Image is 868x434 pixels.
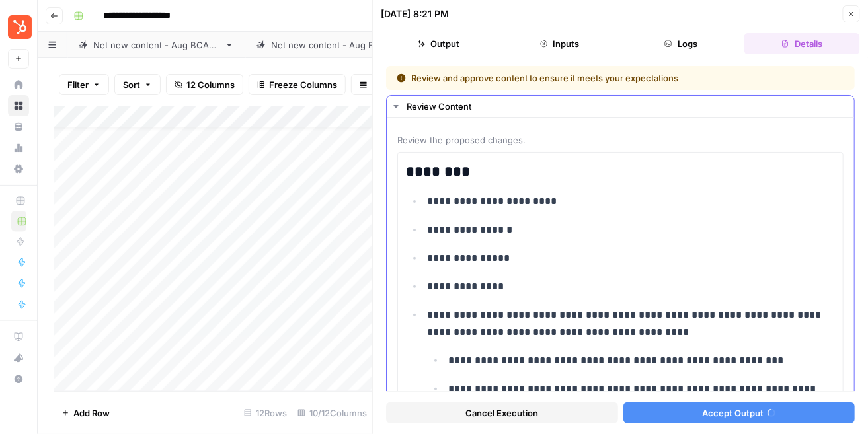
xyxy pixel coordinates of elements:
span: Add Row [73,406,110,419]
span: Cancel Execution [465,406,538,419]
button: Freeze Columns [249,74,346,95]
div: [DATE] 8:21 PM [381,7,449,20]
span: Freeze Columns [269,78,337,91]
span: Sort [123,78,140,91]
div: 12 Rows [239,402,292,423]
div: Net new content - Aug BCAP 2 [271,38,399,52]
a: Net new content - Aug BCAP 1 [67,32,245,58]
button: 12 Columns [166,74,243,95]
div: What's new? [9,348,28,368]
button: Sort [114,74,161,95]
button: Details [744,33,860,54]
button: Output [381,33,496,54]
div: Review Content [407,100,846,113]
a: Browse [8,95,29,116]
span: Accept Output [702,406,764,419]
button: Review Content [387,96,854,117]
button: Help + Support [8,369,29,390]
a: AirOps Academy [8,326,29,347]
img: Blog Content Action Plan Logo [8,15,32,39]
span: Filter [67,78,89,91]
a: Home [8,74,29,95]
div: Review and approve content to ensure it meets your expectations [397,71,762,85]
button: Inputs [502,33,617,54]
a: Net new content - Aug BCAP 2 [245,32,424,58]
a: Settings [8,159,29,180]
a: Usage [8,137,29,159]
button: Cancel Execution [386,402,618,423]
button: Row Height [351,74,428,95]
button: What's new? [8,347,29,369]
button: Add Row [54,402,118,423]
button: Workspace: Blog Content Action Plan [8,11,29,44]
button: Logs [623,33,739,54]
span: Review the proposed changes. [397,133,844,147]
div: Net new content - Aug BCAP 1 [93,38,219,52]
button: Accept Output [623,402,855,423]
button: Filter [59,74,109,95]
a: Your Data [8,116,29,137]
span: 12 Columns [186,78,235,91]
div: 10/12 Columns [292,402,372,423]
